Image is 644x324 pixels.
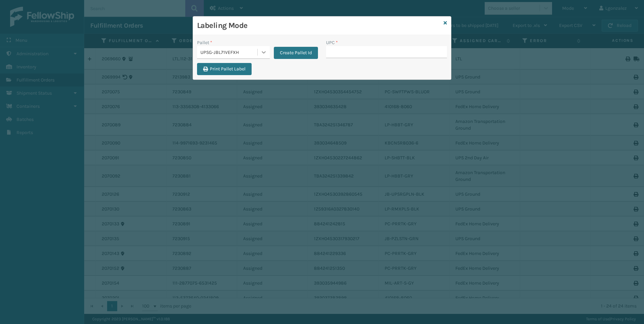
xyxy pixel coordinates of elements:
[197,21,441,31] h3: Labeling Mode
[326,39,338,46] label: UPC
[274,47,318,59] button: Create Pallet Id
[197,39,212,46] label: Pallet
[197,63,252,75] button: Print Pallet Label
[200,49,258,56] div: UPSG-JBL71VEFXH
